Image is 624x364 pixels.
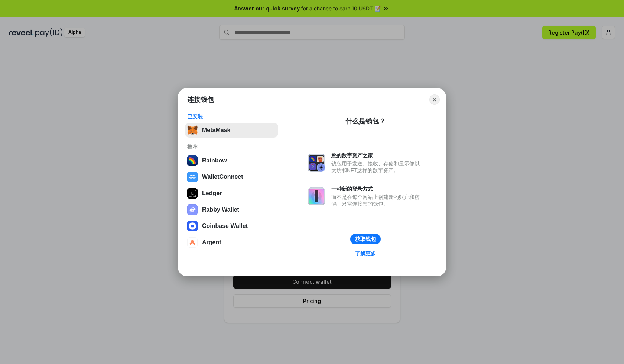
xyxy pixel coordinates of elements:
[202,174,243,180] div: WalletConnect
[187,237,198,248] img: svg+xml,%3Csvg%20width%3D%2228%22%20height%3D%2228%22%20viewBox%3D%220%200%2028%2028%22%20fill%3D...
[202,127,230,133] div: MetaMask
[350,234,381,244] button: 获取钱包
[185,202,278,217] button: Rabby Wallet
[355,236,376,242] div: 获取钱包
[187,95,214,104] h1: 连接钱包
[187,188,198,199] img: svg+xml,%3Csvg%20xmlns%3D%22http%3A%2F%2Fwww.w3.org%2F2000%2Fsvg%22%20width%3D%2228%22%20height%3...
[187,204,198,215] img: svg+xml,%3Csvg%20xmlns%3D%22http%3A%2F%2Fwww.w3.org%2F2000%2Fsvg%22%20fill%3D%22none%22%20viewBox...
[187,172,198,182] img: svg+xml,%3Csvg%20width%3D%2228%22%20height%3D%2228%22%20viewBox%3D%220%200%2028%2028%22%20fill%3D...
[345,117,386,126] div: 什么是钱包？
[202,223,248,229] div: Coinbase Wallet
[331,160,423,174] div: 钱包用于发送、接收、存储和显示像以太坊和NFT这样的数字资产。
[202,157,227,164] div: Rainbow
[187,155,198,166] img: svg+xml,%3Csvg%20width%3D%22120%22%20height%3D%22120%22%20viewBox%3D%220%200%20120%20120%22%20fil...
[185,123,278,138] button: MetaMask
[308,154,325,172] img: svg+xml,%3Csvg%20xmlns%3D%22http%3A%2F%2Fwww.w3.org%2F2000%2Fsvg%22%20fill%3D%22none%22%20viewBox...
[308,187,325,205] img: svg+xml,%3Csvg%20xmlns%3D%22http%3A%2F%2Fwww.w3.org%2F2000%2Fsvg%22%20fill%3D%22none%22%20viewBox...
[185,219,278,233] button: Coinbase Wallet
[331,152,423,159] div: 您的数字资产之家
[185,235,278,250] button: Argent
[331,194,423,207] div: 而不是在每个网站上创建新的账户和密码，只需连接您的钱包。
[351,249,380,258] a: 了解更多
[202,239,221,246] div: Argent
[202,190,222,197] div: Ledger
[202,206,239,213] div: Rabby Wallet
[429,94,440,105] button: Close
[185,170,278,184] button: WalletConnect
[187,144,276,150] div: 推荐
[187,125,198,135] img: svg+xml,%3Csvg%20fill%3D%22none%22%20height%3D%2233%22%20viewBox%3D%220%200%2035%2033%22%20width%...
[355,250,376,257] div: 了解更多
[185,153,278,168] button: Rainbow
[187,113,276,120] div: 已安装
[187,221,198,231] img: svg+xml,%3Csvg%20width%3D%2228%22%20height%3D%2228%22%20viewBox%3D%220%200%2028%2028%22%20fill%3D...
[331,186,423,192] div: 一种新的登录方式
[185,186,278,201] button: Ledger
